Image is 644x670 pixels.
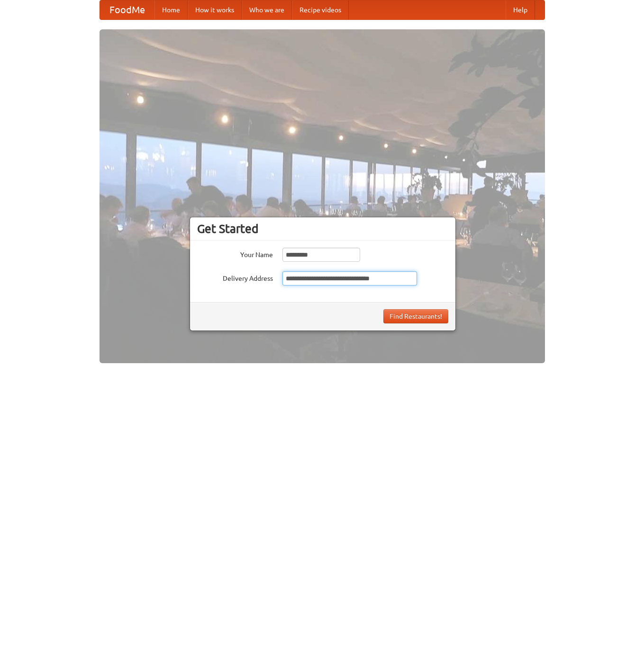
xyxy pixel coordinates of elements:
label: Delivery Address [197,271,273,283]
a: FoodMe [100,0,154,19]
a: Help [506,0,535,19]
a: How it works [188,0,242,19]
a: Who we are [242,0,292,19]
h3: Get Started [197,222,448,236]
button: Find Restaurants! [383,309,448,323]
a: Home [154,0,188,19]
label: Your Name [197,248,273,259]
a: Recipe videos [292,0,349,19]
